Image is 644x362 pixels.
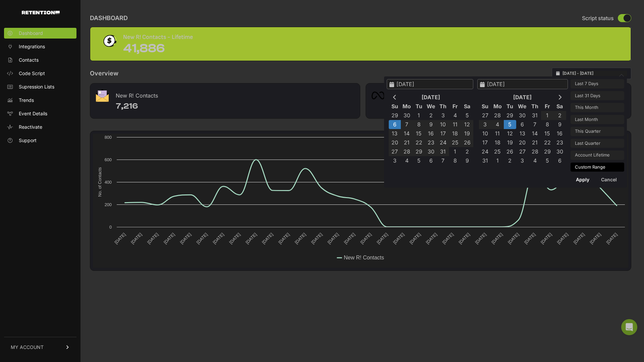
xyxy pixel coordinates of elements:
text: New R! Contacts [344,255,384,260]
text: [DATE] [179,232,192,245]
img: fa-envelope-19ae18322b30453b285274b1b8af3d052b27d846a4fbe8435d1a52b978f639a2.png [96,89,109,102]
td: 13 [389,129,401,138]
td: 3 [516,156,529,165]
td: 26 [461,138,473,147]
img: dollar-coin-05c43ed7efb7bc0c12610022525b4bbbb207c7efeef5aecc26f025e68dcafac9.png [101,33,118,49]
div: Open Intercom Messenger [621,319,637,335]
td: 2 [425,111,437,120]
text: [DATE] [212,232,225,245]
th: Su [389,102,401,111]
th: We [425,102,437,111]
text: [DATE] [556,232,569,245]
text: 600 [105,157,112,162]
td: 22 [413,138,425,147]
td: 29 [389,111,401,120]
button: Apply [571,174,595,185]
span: MY ACCOUNT [11,344,44,351]
h2: DASHBOARD [90,13,128,23]
span: Code Script [19,70,45,77]
td: 27 [516,147,529,156]
td: 7 [437,156,449,165]
td: 26 [504,147,516,156]
text: [DATE] [589,232,602,245]
text: [DATE] [605,232,618,245]
li: Last 7 Days [571,79,624,88]
td: 23 [425,138,437,147]
th: [DATE] [401,93,461,102]
th: Th [437,102,449,111]
td: 21 [529,138,541,147]
span: Contacts [19,57,39,63]
td: 29 [413,147,425,156]
text: [DATE] [409,232,422,245]
text: [DATE] [327,232,340,245]
td: 14 [401,129,413,138]
img: fa-meta-2f981b61bb99beabf952f7030308934f19ce035c18b003e963880cc3fabeebb7.png [371,92,385,100]
text: [DATE] [392,232,405,245]
text: [DATE] [261,232,274,245]
td: 30 [516,111,529,120]
td: 9 [553,120,566,129]
td: 13 [516,129,529,138]
td: 3 [389,156,401,165]
text: [DATE] [376,232,389,245]
td: 12 [504,129,516,138]
td: 15 [541,129,553,138]
li: Custom Range [571,163,624,172]
td: 3 [479,120,491,129]
text: [DATE] [458,232,471,245]
td: 1 [541,111,553,120]
a: Contacts [4,55,76,65]
li: This Month [571,103,624,112]
span: Dashboard [19,30,43,37]
h2: Overview [90,69,118,78]
li: Last Month [571,115,624,124]
td: 2 [461,147,473,156]
text: 400 [105,180,112,185]
text: [DATE] [474,232,487,245]
text: No. of Contacts [97,167,102,197]
td: 4 [449,111,461,120]
text: [DATE] [573,232,586,245]
button: Cancel [596,174,622,185]
td: 30 [425,147,437,156]
td: 19 [504,138,516,147]
th: Th [529,102,541,111]
span: Support [19,137,37,144]
text: [DATE] [163,232,176,245]
td: 17 [437,129,449,138]
td: 29 [504,111,516,120]
a: Support [4,135,76,146]
div: Meta Audience [366,83,631,104]
td: 9 [461,156,473,165]
div: New R! Contacts [90,83,360,104]
td: 24 [437,138,449,147]
span: Supression Lists [19,83,54,90]
td: 28 [529,147,541,156]
td: 19 [461,129,473,138]
td: 27 [389,147,401,156]
td: 25 [449,138,461,147]
th: Tu [504,102,516,111]
td: 28 [491,111,504,120]
td: 8 [449,156,461,165]
th: Fr [449,102,461,111]
td: 22 [541,138,553,147]
text: [DATE] [359,232,372,245]
span: Event Details [19,110,47,117]
td: 31 [479,156,491,165]
li: Last 31 Days [571,91,624,101]
td: 4 [401,156,413,165]
td: 20 [516,138,529,147]
td: 2 [504,156,516,165]
text: [DATE] [294,232,307,245]
td: 5 [504,120,516,129]
text: [DATE] [113,232,126,245]
td: 4 [529,156,541,165]
td: 14 [529,129,541,138]
td: 23 [553,138,566,147]
td: 12 [461,120,473,129]
td: 16 [425,129,437,138]
td: 25 [491,147,504,156]
text: 0 [109,225,112,230]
